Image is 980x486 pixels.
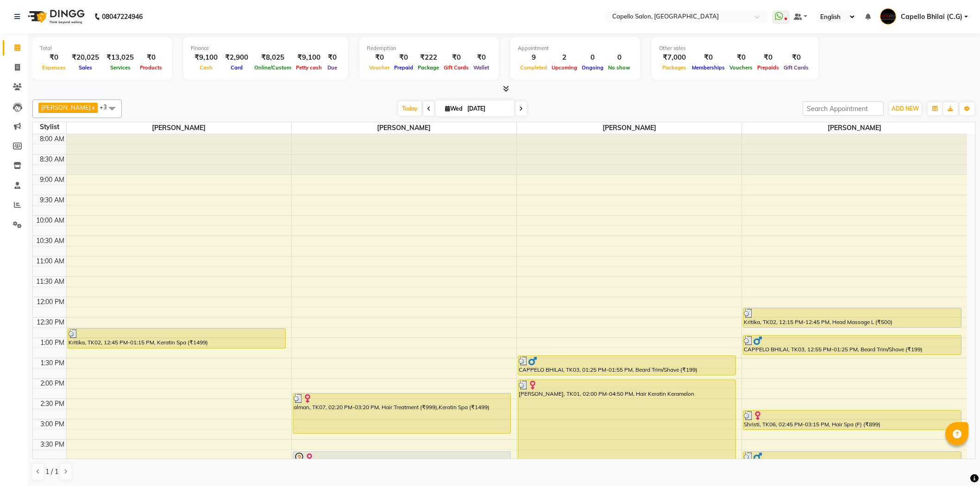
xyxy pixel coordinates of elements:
span: Package [415,64,441,71]
span: Services [108,64,133,71]
span: Prepaid [392,64,415,71]
span: +3 [100,103,114,111]
input: 2025-09-03 [465,102,511,116]
span: ADD NEW [892,105,919,112]
div: ₹20,025 [68,52,103,63]
span: [PERSON_NAME] [742,122,967,134]
div: ₹2,900 [221,52,252,63]
div: Appointment [518,44,633,52]
div: 8:30 AM [38,155,66,164]
span: Online/Custom [252,64,294,71]
div: Stylist [33,122,66,132]
div: ₹13,025 [103,52,138,63]
span: Ongoing [579,64,606,71]
input: Search Appointment [803,101,884,116]
div: 12:30 PM [35,318,66,327]
b: 08047224946 [102,4,143,30]
span: Wallet [471,64,491,71]
span: Memberships [690,64,727,71]
span: [PERSON_NAME] [292,122,516,134]
div: ₹9,100 [191,52,221,63]
span: Today [398,101,421,116]
div: ₹222 [415,52,441,63]
span: Gift Cards [781,64,811,71]
span: No show [606,64,633,71]
span: Completed [518,64,549,71]
div: 9:30 AM [38,195,66,205]
div: CAPPELO BHILAI, TK03, 12:55 PM-01:25 PM, Beard Trim/Shave (₹199) [743,336,961,355]
div: 2 [549,52,579,63]
div: 12:00 PM [35,297,66,307]
div: 10:00 AM [34,216,66,225]
div: Other sales [659,44,811,52]
div: ₹8,025 [252,52,294,63]
div: 9 [518,52,549,63]
div: ₹9,100 [294,52,324,63]
span: Products [138,64,164,71]
div: 8:00 AM [38,134,66,144]
button: ADD NEW [889,102,921,115]
span: Prepaids [755,64,781,71]
div: 0 [579,52,606,63]
div: ₹0 [781,52,811,63]
div: ₹7,000 [659,52,690,63]
span: [PERSON_NAME] [517,122,741,134]
div: 2:00 PM [38,379,66,388]
img: logo [24,4,87,30]
div: Shristi, TK06, 02:45 PM-03:15 PM, Hair Spa (F) (₹899) [743,411,961,430]
span: Wed [443,105,465,112]
div: ₹0 [690,52,727,63]
span: 1 / 1 [45,467,58,477]
div: 11:30 AM [34,277,66,287]
div: Kritika, TK02, 12:15 PM-12:45 PM, Head Massage L (₹500) [743,308,961,327]
div: ₹0 [441,52,471,63]
div: 10:30 AM [34,236,66,246]
div: ₹0 [392,52,415,63]
div: 1:30 PM [38,358,66,368]
span: Upcoming [549,64,579,71]
div: 3:30 PM [38,440,66,449]
span: Gift Cards [441,64,471,71]
span: [PERSON_NAME] [41,104,91,111]
div: subhadra, TK05, 03:45 PM-04:25 PM, Eyebrows (F) [293,452,510,478]
div: ₹0 [727,52,755,63]
div: Kritika, TK02, 12:45 PM-01:15 PM, Keratin Spa (₹1499) [68,329,285,348]
span: Cash [197,64,215,71]
span: Sales [76,64,94,71]
div: ₹0 [367,52,392,63]
div: ₹0 [471,52,491,63]
a: x [91,104,95,111]
div: 0 [606,52,633,63]
span: Vouchers [727,64,755,71]
span: Due [325,64,339,71]
span: Expenses [40,64,68,71]
div: 9:00 AM [38,175,66,185]
img: Capello Bhilai (C.G) [880,8,896,25]
div: 1:00 PM [38,338,66,348]
span: [PERSON_NAME] [67,122,291,134]
div: 3:00 PM [38,419,66,429]
div: ₹0 [40,52,68,63]
div: 2:30 PM [38,399,66,409]
div: CAPPELO BHILAI, TK03, 01:25 PM-01:55 PM, Beard Trim/Shave (₹199) [518,356,735,375]
div: 11:00 AM [34,256,66,266]
span: Card [228,64,245,71]
div: ₹0 [138,52,164,63]
div: Finance [191,44,340,52]
div: ₹0 [755,52,781,63]
div: Redemption [367,44,491,52]
div: Total [40,44,164,52]
div: ₹0 [324,52,340,63]
span: Packages [660,64,689,71]
span: Capello Bhilai (C.G) [901,12,962,22]
span: Petty cash [294,64,324,71]
span: Voucher [367,64,392,71]
div: alman, TK07, 02:20 PM-03:20 PM, Hair Treatment (₹999),Keratin Spa (₹1499) [293,393,510,433]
